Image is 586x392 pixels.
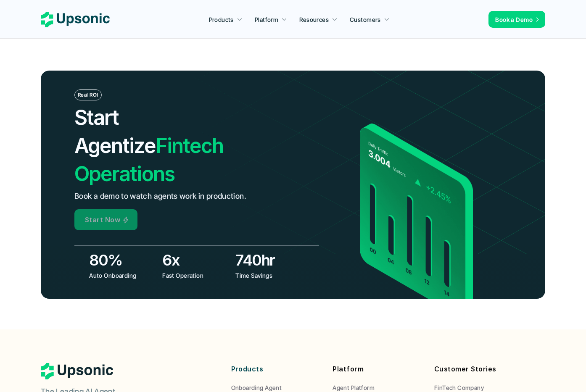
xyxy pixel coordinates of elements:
p: Time Savings [235,271,302,280]
a: Products [204,12,248,27]
h3: 740hr [235,250,304,271]
p: Book a demo to watch agents work in production. [74,190,246,203]
span: Start Agentize [74,105,156,158]
p: FinTech Company [434,383,484,392]
p: Customer Stories [434,363,523,375]
h2: Fintech Operations [74,103,270,188]
p: Book a Demo [495,15,533,24]
a: Onboarding Agent [231,383,320,392]
p: Platform [255,15,278,24]
p: Fast Operation [162,271,229,280]
p: Products [231,363,320,375]
p: Agent Platform [333,383,375,392]
p: Start Now [85,214,120,226]
p: Onboarding Agent [231,383,282,392]
h3: 6x [162,250,231,271]
p: Products [209,15,234,24]
p: Platform [333,363,422,375]
p: Auto Onboarding [89,271,156,280]
a: Book a Demo [488,11,545,28]
h3: 80% [89,250,158,271]
p: Customers [350,15,381,24]
p: Real ROI [78,92,98,98]
p: Resources [299,15,329,24]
